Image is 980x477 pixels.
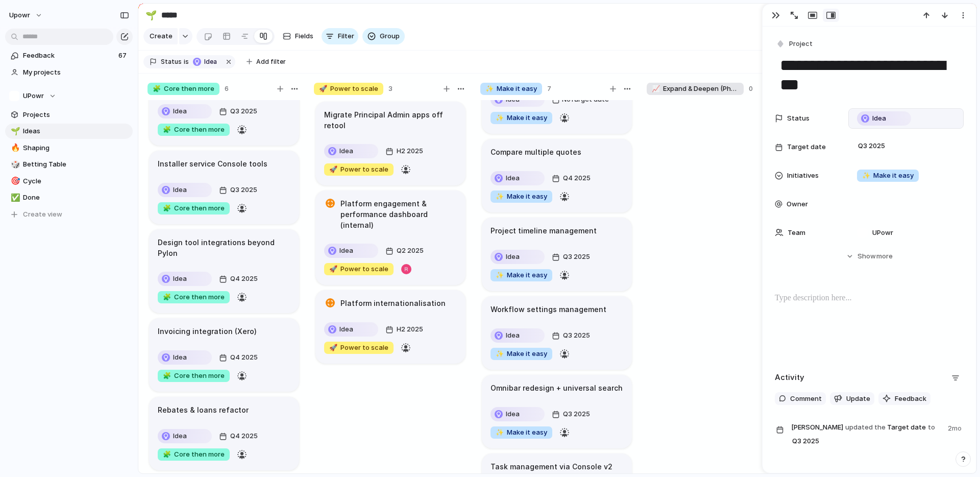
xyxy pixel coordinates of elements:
span: ✨ [496,113,504,122]
span: My projects [23,67,129,78]
button: Q3 2025 [549,327,595,344]
h1: Task management via Console v2 [491,461,612,472]
button: Q4 2025 [216,271,263,287]
span: Make it easy [496,192,547,202]
button: 🎲 [9,159,19,170]
span: Make it easy [496,270,547,280]
button: Idea [155,349,214,366]
span: Comment [790,394,822,404]
button: Idea [322,243,381,259]
div: 🎯 [11,175,18,187]
button: Idea [155,271,214,287]
button: 🎯 [9,176,19,186]
span: Status [161,57,182,66]
button: H2 2025 [383,143,428,159]
button: upowr [5,7,48,23]
span: Team [788,228,805,238]
span: Make it easy [496,113,547,123]
a: My projects [5,65,133,80]
h1: Workflow settings management [491,304,606,315]
button: Comment [775,392,826,406]
button: 🧩Core then more [155,122,232,138]
button: Filter [322,28,358,44]
button: Update [830,392,874,406]
span: Core then more [163,125,225,135]
button: Q2 2025 [383,243,429,259]
button: Idea [488,406,547,422]
span: Idea [173,274,187,284]
span: Idea [339,246,353,256]
span: Core then more [153,84,214,94]
div: 🌱 [11,126,18,137]
span: ✨ [485,84,494,92]
span: Idea [173,106,187,116]
button: Create view [5,207,133,222]
span: Make it easy [485,84,537,94]
div: 🔥 [11,142,18,154]
button: Create [143,28,178,44]
div: Platform internationalisationIdeaH2 2025🚀Power to scale [315,290,465,364]
span: H2 2025 [394,323,426,336]
span: Cycle [23,176,129,186]
button: Q4 2025 [216,349,263,366]
span: Target date [791,421,942,448]
span: to [928,422,935,433]
button: ✨Make it easy [488,267,555,283]
button: Project [774,37,816,52]
button: Idea [155,103,214,120]
span: Q3 2025 [228,105,260,117]
span: Done [23,193,129,203]
div: Workflow settings managementIdeaQ3 2025✨Make it easy [482,296,632,370]
button: Idea [322,143,381,159]
span: 6 [225,84,229,94]
div: 🔥Shaping [5,140,133,156]
button: ✅ [9,193,19,203]
span: ✨ [496,428,504,436]
button: 🌱 [143,7,159,23]
span: Core then more [163,449,225,460]
div: Invoicing integration (Xero)IdeaQ4 2025🧩Core then more [149,318,299,392]
button: 🧩Core then more [155,446,232,463]
h1: Omnibar redesign + universal search [491,383,623,394]
button: ✨Make it easy [488,424,555,441]
button: Idea [190,56,222,67]
button: Q4 2025 [216,428,263,444]
button: Showmore [775,247,964,266]
div: Migrate Principal Admin apps off retoolIdeaH2 2025🚀Power to scale [315,102,465,185]
span: Core then more [163,203,225,213]
div: Compare multiple quotesIdeaQ4 2025✨Make it easy [482,139,632,212]
span: is [184,57,189,66]
span: Status [787,113,810,124]
span: Idea [173,431,187,441]
h1: Platform engagement & performance dashboard (internal) [340,198,457,230]
span: Idea [506,173,520,183]
span: Target date [787,142,826,152]
span: Power to scale [319,84,378,94]
span: Fields [295,31,313,41]
a: 🌱Ideas [5,124,133,139]
span: Make it easy [862,171,914,181]
span: Create [150,31,173,41]
span: more [876,251,893,261]
span: 2mo [948,421,964,434]
span: 🧩 [163,293,171,301]
span: 📈 [652,84,660,92]
button: ✨Make it easy [488,110,555,126]
button: 🧩Core then more [155,368,232,384]
div: Installer service Console toolsIdeaQ3 2025🧩Core then more [149,151,299,224]
div: ✅Done [5,190,133,205]
h2: Activity [775,372,804,384]
span: Q2 2025 [394,245,426,257]
span: Core then more [163,371,225,381]
span: Q4 2025 [228,273,260,285]
button: Idea [488,327,547,344]
a: Projects [5,107,133,123]
span: Ideas [23,126,129,136]
span: Filter [338,31,354,41]
span: Power to scale [329,264,388,274]
span: Create view [23,209,62,220]
span: Update [846,394,870,404]
span: 🧩 [163,450,171,458]
span: Owner [787,199,808,209]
